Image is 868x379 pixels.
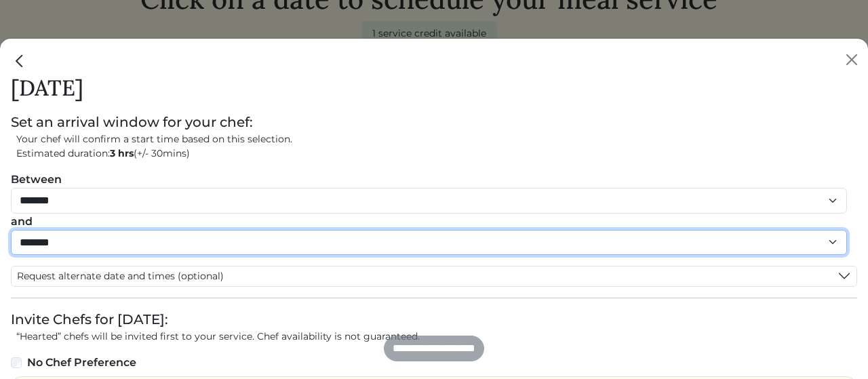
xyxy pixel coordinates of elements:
span: Request alternate date and times (optional) [17,269,224,283]
a: Close [11,51,28,68]
label: Between [11,172,62,188]
div: Your chef will confirm a start time based on this selection. [16,132,857,146]
button: Close [841,49,863,71]
h1: [DATE] [11,75,857,101]
p: “Hearted” chefs will be invited first to your service. Chef availability is not guaranteed. [16,330,857,344]
strong: 3 hrs [110,147,134,159]
div: Estimated duration: (+/- 30mins) [16,146,857,161]
label: and [11,214,33,230]
img: back_caret-0738dc900bf9763b5e5a40894073b948e17d9601fd527fca9689b06ce300169f.svg [11,52,28,70]
div: Set an arrival window for your chef: [11,112,857,132]
label: No Chef Preference [27,355,136,371]
div: Invite Chefs for [DATE]: [11,309,857,330]
button: Request alternate date and times (optional) [12,266,856,286]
